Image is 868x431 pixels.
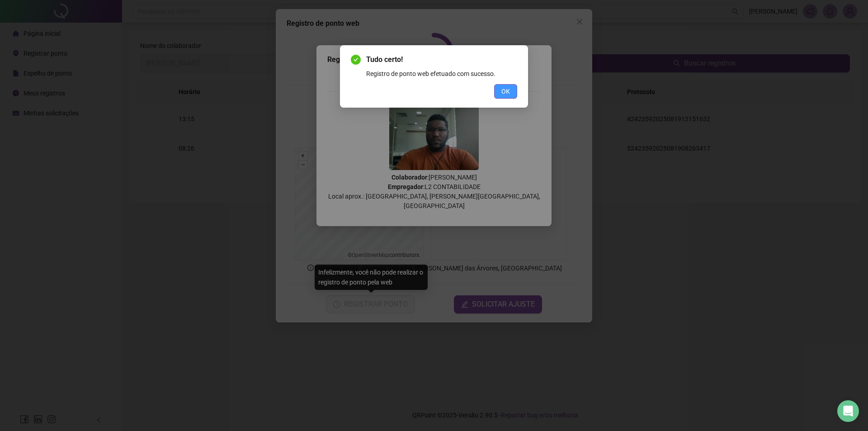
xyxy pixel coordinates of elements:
[366,69,517,79] div: Registro de ponto web efetuado com sucesso.
[366,54,517,65] span: Tudo certo!
[837,400,859,422] div: Open Intercom Messenger
[501,86,510,96] span: OK
[494,84,517,99] button: OK
[351,55,361,65] span: check-circle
